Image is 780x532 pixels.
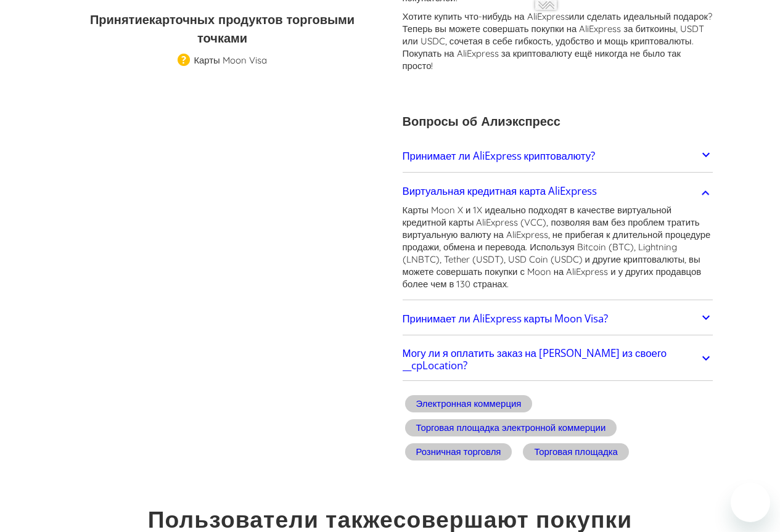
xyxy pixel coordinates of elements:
[416,398,522,409] font: Электронная коммерция
[403,204,711,290] font: Карты Moon X и 1X идеально подходят в качестве виртуальной кредитной карты AliExpress (VCC), позв...
[403,113,560,129] font: Вопросы об Алиэкспресс
[90,12,149,27] font: Принятие
[194,54,266,66] font: Карты Moon Visa
[149,12,355,46] font: карточных продуктов торговыми точками
[403,10,569,22] font: Хотите купить что-нибудь на AliExpress
[569,10,708,22] font: или сделать идеальный подарок
[403,143,713,169] a: Принимает ли AliExpress криптовалюту?
[403,311,609,325] font: Принимает ли AliExpress карты Moon Visa?
[416,422,606,433] font: Торговая площадка электронной коммерции
[520,441,631,465] a: Торговая площадка
[403,441,515,465] a: Розничная торговля
[403,417,620,441] a: Торговая площадка электронной коммерции
[403,184,597,198] font: Виртуальная кредитная карта AliExpress
[403,342,713,378] a: Могу ли я оплатить заказ на [PERSON_NAME] из своего __cpLocation?
[416,446,501,457] font: Розничная торговля
[403,149,596,163] font: Принимает ли AliExpress криптовалюту?
[534,446,617,457] font: Торговая площадка
[403,10,713,72] font: ? Теперь вы можете совершать покупки на AliExpress за биткоины, USDT или USDC, сочетая в себе гиб...
[403,393,535,417] a: Электронная коммерция
[403,178,713,204] a: Виртуальная кредитная карта AliExpress
[731,483,770,522] iframe: Кнопка запуска окна обмена сообщениями
[403,346,667,372] font: Могу ли я оплатить заказ на [PERSON_NAME] из своего __cpLocation?
[403,306,713,332] a: Принимает ли AliExpress карты Moon Visa?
